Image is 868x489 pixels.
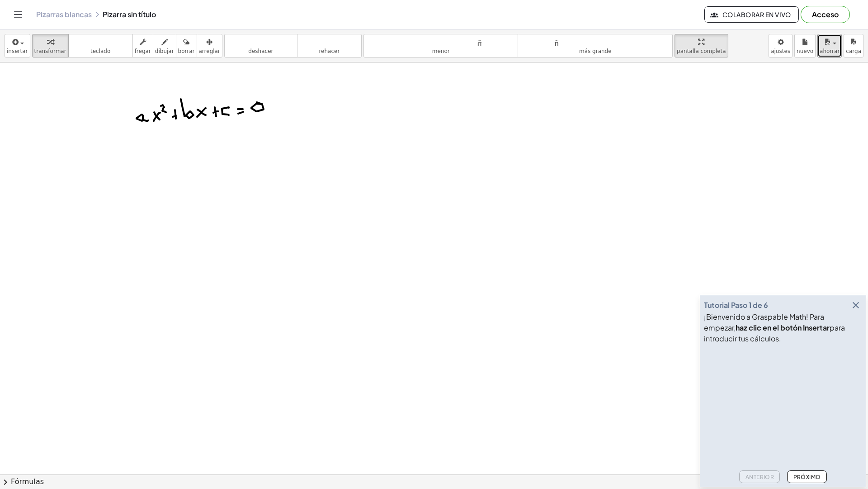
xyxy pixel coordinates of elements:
font: transformar [34,48,66,54]
font: deshacer [248,48,273,54]
font: dibujar [155,48,174,54]
font: tamaño_del_formato [520,38,670,46]
button: Acceso [801,6,850,23]
font: ¡Bienvenido a Graspable Math! Para empezar, [704,312,824,332]
button: borrar [176,34,197,58]
font: Próximo [793,474,821,480]
button: tamaño_del_formatomenor [363,34,519,58]
font: menor [432,48,450,54]
button: Próximo [787,470,826,483]
button: tamaño_del_formatomás grande [518,34,673,58]
font: fregar [135,48,151,54]
button: rehacerrehacer [297,34,362,58]
font: Colaborar en vivo [722,10,791,19]
font: Tutorial Paso 1 de 6 [704,300,768,310]
button: carga [844,34,863,58]
font: teclado [71,38,131,46]
button: ahorrar [817,34,842,58]
button: transformar [32,34,69,58]
font: pantalla completa [677,48,726,54]
button: fregar [132,34,153,58]
font: tamaño_del_formato [366,38,516,46]
font: ajustes [771,48,790,54]
button: arreglar [197,34,222,58]
font: Fórmulas [11,477,44,486]
button: insertar [5,34,30,58]
font: nuevo [797,48,813,54]
font: rehacer [299,38,359,46]
font: arreglar [199,48,220,54]
font: carga [846,48,861,54]
font: rehacer [319,48,340,54]
font: más grande [579,48,612,54]
font: teclado [90,48,110,54]
button: tecladoteclado [68,34,133,58]
button: deshacerdeshacer [224,34,297,58]
font: haz clic en el botón Insertar [736,323,830,332]
font: ahorrar [820,48,840,54]
font: borrar [178,48,195,54]
font: deshacer [226,38,295,46]
button: dibujar [153,34,176,58]
button: pantalla completa [675,34,728,58]
button: ajustes [769,34,793,58]
button: Cambiar navegación [11,7,25,22]
a: Pizarras blancas [36,10,92,19]
button: nuevo [794,34,816,58]
button: Colaborar en vivo [704,6,799,23]
font: insertar [7,48,28,54]
font: Acceso [812,10,839,19]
